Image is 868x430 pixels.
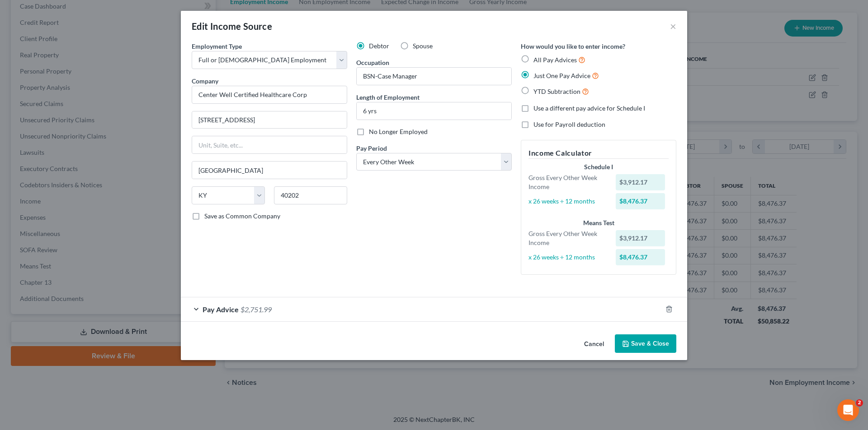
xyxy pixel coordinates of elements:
[357,102,511,120] input: ex: 2 years
[577,335,611,353] button: Cancel
[528,148,669,159] h5: Income Calculator
[616,174,665,190] div: $3,912.17
[524,173,611,191] div: Gross Every Other Week Income
[533,88,580,95] span: YTD Subtraction
[533,120,605,128] span: Use for Payroll deduction
[369,42,389,50] span: Debtor
[356,58,389,67] label: Occupation
[533,104,645,112] span: Use a different pay advice for Schedule I
[192,86,347,104] input: Search company by name...
[203,305,239,314] span: Pay Advice
[204,212,280,220] span: Save as Common Company
[616,230,665,246] div: $3,912.17
[528,162,669,171] div: Schedule I
[616,193,665,209] div: $8,476.37
[524,229,611,247] div: Gross Every Other Week Income
[192,111,347,129] input: Enter address...
[615,334,676,353] button: Save & Close
[413,42,433,50] span: Spouse
[837,399,859,421] iframe: Intercom live chat
[856,399,863,407] span: 2
[357,68,511,85] input: --
[524,197,611,206] div: x 26 weeks ÷ 12 months
[192,42,242,50] span: Employment Type
[192,162,347,179] input: Enter city...
[521,42,625,51] label: How would you like to enter income?
[533,56,577,64] span: All Pay Advices
[356,92,420,102] label: Length of Employment
[528,218,669,227] div: Means Test
[241,305,272,314] span: $2,751.99
[533,72,590,79] span: Just One Pay Advice
[670,21,676,32] button: ×
[274,186,347,204] input: Enter zip...
[192,77,218,85] span: Company
[356,144,387,152] span: Pay Period
[192,20,272,32] div: Edit Income Source
[369,128,428,135] span: No Longer Employed
[616,249,665,265] div: $8,476.37
[524,253,611,262] div: x 26 weeks ÷ 12 months
[192,136,347,153] input: Unit, Suite, etc...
